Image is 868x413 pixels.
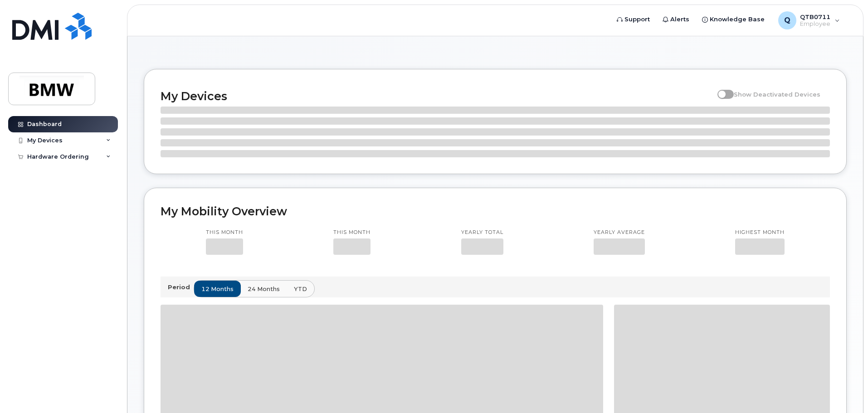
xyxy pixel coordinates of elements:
span: 24 months [248,285,280,293]
h2: My Mobility Overview [161,204,830,218]
p: Period [168,283,194,292]
input: Show Deactivated Devices [717,86,725,93]
span: YTD [294,285,307,293]
p: Highest month [735,229,785,236]
p: This month [206,229,243,236]
p: Yearly average [594,229,645,236]
span: Show Deactivated Devices [734,91,820,98]
h2: My Devices [161,89,713,103]
p: Yearly total [461,229,503,236]
p: This month [333,229,371,236]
